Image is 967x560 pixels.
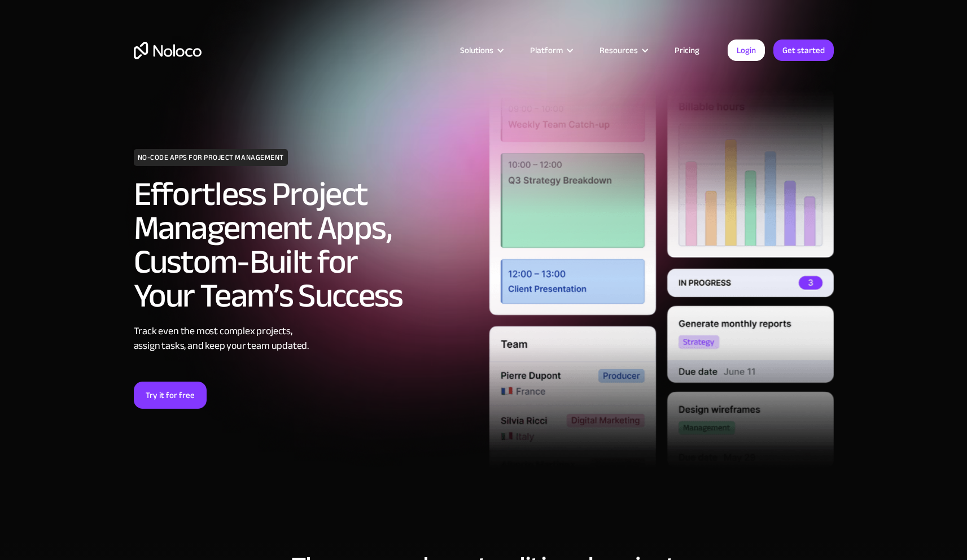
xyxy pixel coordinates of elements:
[530,43,563,58] div: Platform
[660,43,714,58] a: Pricing
[134,42,202,59] a: home
[446,43,516,58] div: Solutions
[516,43,585,58] div: Platform
[134,149,288,166] h1: NO-CODE APPS FOR PROJECT MANAGEMENT
[460,43,493,58] div: Solutions
[728,40,765,61] a: Login
[134,324,478,353] div: Track even the most complex projects, assign tasks, and keep your team updated.
[773,40,834,61] a: Get started
[134,382,207,409] a: Try it for free
[134,177,478,313] h2: Effortless Project Management Apps, Custom-Built for Your Team’s Success
[585,43,660,58] div: Resources
[600,43,638,58] div: Resources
